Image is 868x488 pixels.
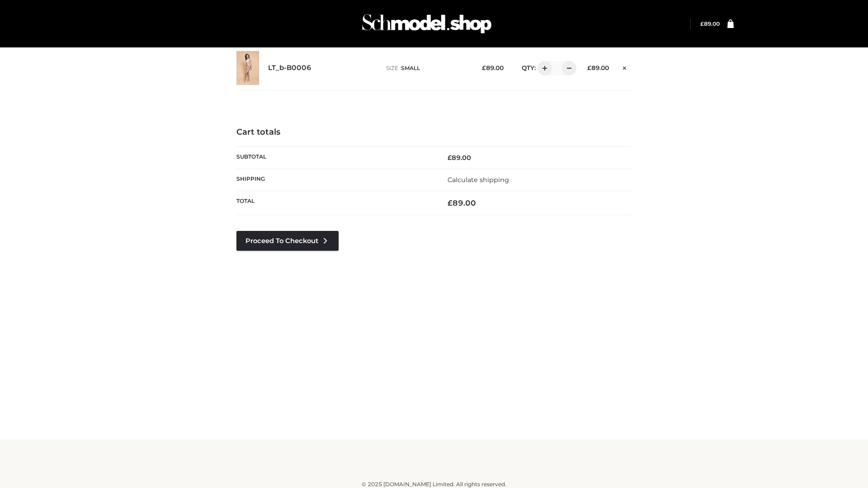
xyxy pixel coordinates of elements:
a: Calculate shipping [448,176,509,184]
img: Schmodel Admin 964 [359,6,495,42]
bdi: 89.00 [700,20,720,27]
div: QTY: [513,61,573,75]
bdi: 89.00 [448,198,476,207]
bdi: 89.00 [482,64,504,71]
a: Proceed to Checkout [236,231,339,251]
bdi: 89.00 [587,64,609,71]
th: Shipping [236,169,434,191]
a: Remove this item [618,61,632,73]
span: £ [448,154,452,162]
th: Total [236,191,434,215]
th: Subtotal [236,146,434,169]
span: SMALL [401,65,420,71]
a: LT_b-B0006 [268,64,311,72]
span: £ [482,64,486,71]
span: £ [700,20,704,27]
p: size : [386,64,468,72]
span: £ [448,198,453,207]
a: £89.00 [700,20,720,27]
bdi: 89.00 [448,154,471,162]
h4: Cart totals [236,127,632,137]
span: £ [587,64,591,71]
